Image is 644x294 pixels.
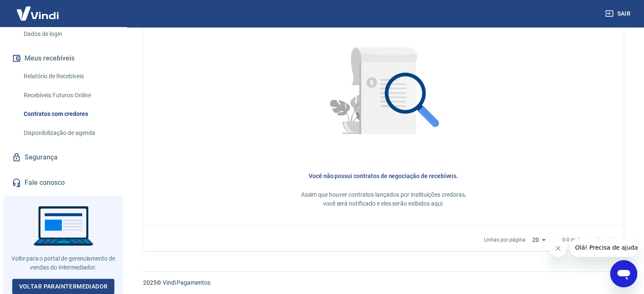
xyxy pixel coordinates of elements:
span: Assim que houver contratos lançados por instituições credoras, você será notificado e eles serão ... [301,191,466,207]
iframe: Mensagem da empresa [570,238,637,257]
a: Vindi Pagamentos [163,279,210,286]
img: Nenhum item encontrado [309,19,458,168]
a: Contratos com credores [20,105,116,123]
a: Segurança [10,148,116,167]
iframe: Botão para abrir a janela de mensagens [610,260,637,287]
p: 0-0 de 0 [562,236,580,244]
a: Dados de login [20,25,116,43]
a: Recebíveis Futuros Online [20,87,116,104]
div: 20 [528,234,549,246]
a: Relatório de Recebíveis [20,68,116,85]
a: Disponibilização de agenda [20,124,116,142]
h6: Você não possui contratos de negociação de recebíveis. [157,172,610,180]
p: Linhas por página [484,236,525,244]
button: Sair [603,6,634,22]
iframe: Fechar mensagem [550,240,567,257]
p: 2025 © [143,278,624,287]
button: Meus recebíveis [10,49,116,68]
img: Vindi [10,0,65,26]
span: Olá! Precisa de ajuda? [5,6,71,13]
a: Fale conosco [10,173,116,192]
